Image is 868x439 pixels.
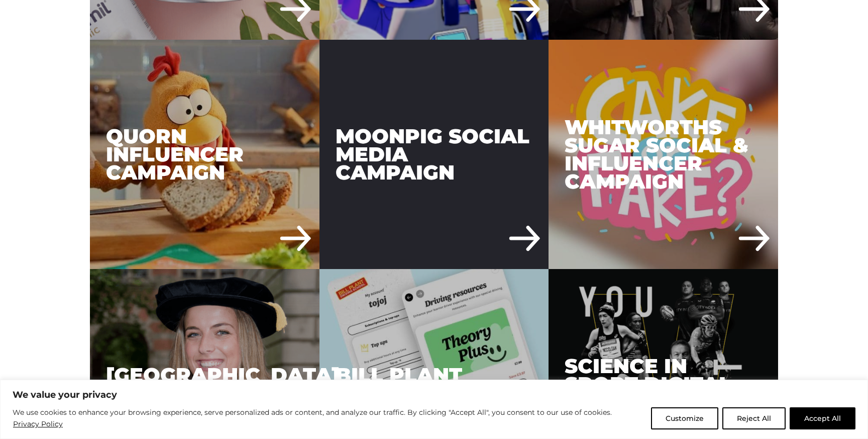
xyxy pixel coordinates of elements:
p: We value your privacy [13,389,855,401]
button: Customize [651,407,718,429]
button: Reject All [722,407,786,429]
div: Whitworths Sugar Social & Influencer Campaign [549,40,778,270]
a: Whitworths Sugar Social & Influencer Campaign Whitworths Sugar Social & Influencer Campaign [549,40,778,270]
div: Moonpig Social Media Campaign [319,40,549,270]
button: Accept All [790,407,855,429]
a: Moonpig Social Media Campaign Moonpig Social Media Campaign [319,40,549,270]
p: We use cookies to enhance your browsing experience, serve personalized ads or content, and analyz... [13,407,643,430]
a: Privacy Policy [13,418,63,430]
div: Quorn Influencer Campaign [90,40,319,270]
a: Quorn Influencer Campaign Quorn Influencer Campaign [90,40,319,270]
